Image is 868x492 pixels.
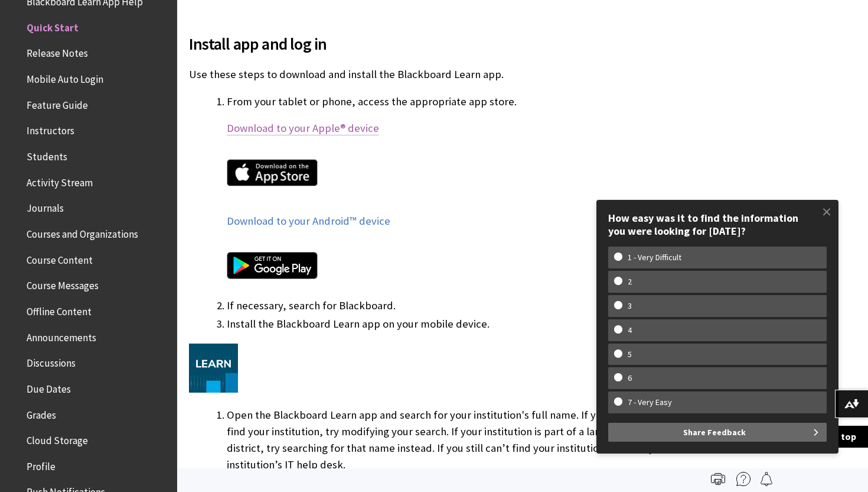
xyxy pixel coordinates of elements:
[759,472,774,486] img: Follow this page
[736,472,750,486] img: More help
[227,94,681,109] p: From your tablet or phone, access the appropriate app store.
[608,423,827,442] button: Share Feedback
[227,316,681,332] li: Install the Blackboard Learn app on your mobile device.
[27,302,92,318] span: Offline Content
[614,277,645,287] w-span: 2
[27,250,93,266] span: Course Content
[27,95,88,111] span: Feature Guide
[227,214,390,228] a: Download to your Android™ device
[227,297,681,314] li: If necessary, search for Blackboard.
[27,173,93,189] span: Activity Stream
[189,31,681,56] span: Install app and log in
[614,373,645,383] w-span: 6
[27,224,138,240] span: Courses and Organizations
[614,397,686,407] w-span: 7 - Very Easy
[27,199,64,215] span: Journals
[27,69,103,85] span: Mobile Auto Login
[227,252,318,279] img: Google Play
[614,349,645,360] w-span: 5
[27,121,74,137] span: Instructors
[27,44,88,60] span: Release Notes
[608,212,827,237] div: How easy was it to find the information you were looking for [DATE]?
[614,325,645,335] w-span: 4
[683,423,746,442] span: Share Feedback
[27,457,56,472] span: Profile
[614,253,695,263] w-span: 1 - Very Difficult
[189,67,681,82] p: Use these steps to download and install the Blackboard Learn app.
[227,159,318,186] img: Apple App Store
[227,240,681,296] a: Google Play
[227,407,681,473] li: Open the Blackboard Learn app and search for your institution's full name. If you're unable to fi...
[227,121,379,135] a: Download to your Apple® device
[27,328,96,344] span: Announcements
[614,301,645,311] w-span: 3
[27,405,56,421] span: Grades
[27,18,79,34] span: Quick Start
[27,379,71,395] span: Due Dates
[27,276,99,292] span: Course Messages
[189,344,238,393] img: Blackboard Learn App tile
[27,430,88,446] span: Cloud Storage
[27,147,67,163] span: Students
[27,353,76,369] span: Discussions
[711,472,725,486] img: Print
